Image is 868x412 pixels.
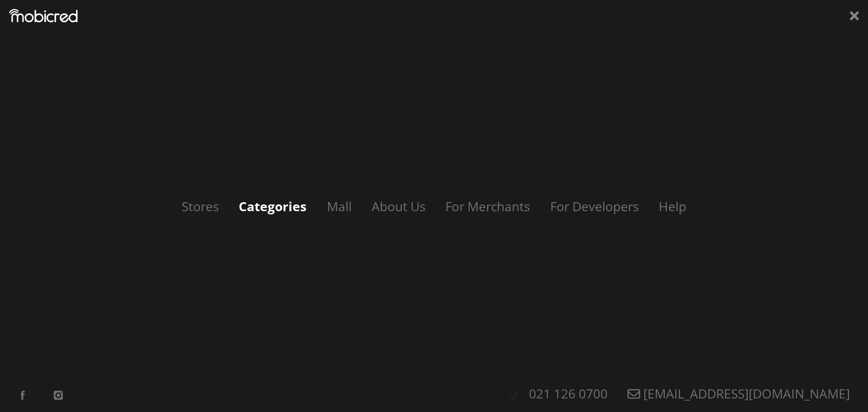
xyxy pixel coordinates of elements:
[650,198,695,215] a: Help
[230,198,316,215] a: Categories
[173,198,228,215] a: Stores
[520,385,617,402] a: 021 126 0700
[363,198,434,215] a: About Us
[9,9,78,23] img: Mobicred
[541,198,648,215] a: For Developers
[318,198,361,215] a: Mall
[618,385,859,402] a: [EMAIL_ADDRESS][DOMAIN_NAME]
[436,198,539,215] a: For Merchants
